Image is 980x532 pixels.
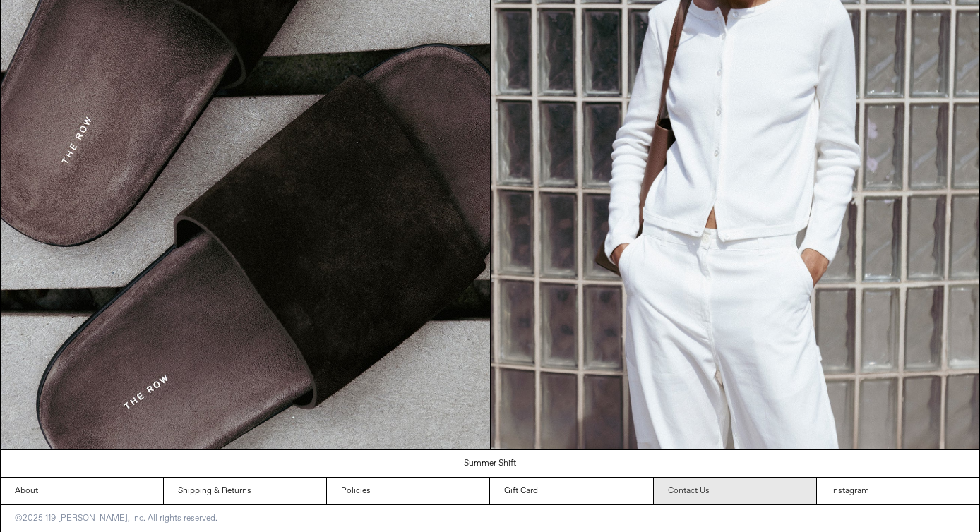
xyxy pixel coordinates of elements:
a: About [1,478,163,504]
a: Shipping & Returns [164,478,326,504]
a: Gift Card [490,478,652,504]
a: Contact Us [654,478,816,504]
a: Policies [327,478,489,504]
a: Summer Shift [1,450,980,477]
p: ©2025 119 [PERSON_NAME], Inc. All rights reserved. [1,505,232,532]
a: Instagram [817,478,979,504]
